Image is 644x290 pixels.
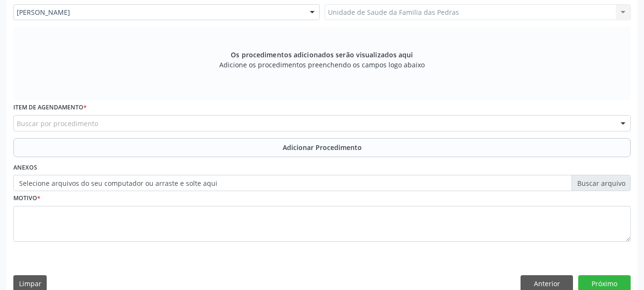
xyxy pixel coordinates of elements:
[17,8,300,17] span: [PERSON_NAME]
[231,50,413,60] span: Os procedimentos adicionados serão visualizados aqui
[13,161,37,175] label: Anexos
[219,60,425,70] span: Adicione os procedimentos preenchendo os campos logo abaixo
[17,118,98,129] span: Buscar por procedimento
[13,100,87,115] label: Item de agendamento
[13,138,631,157] button: Adicionar Procedimento
[13,191,41,206] label: Motivo
[283,142,362,152] span: Adicionar Procedimento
